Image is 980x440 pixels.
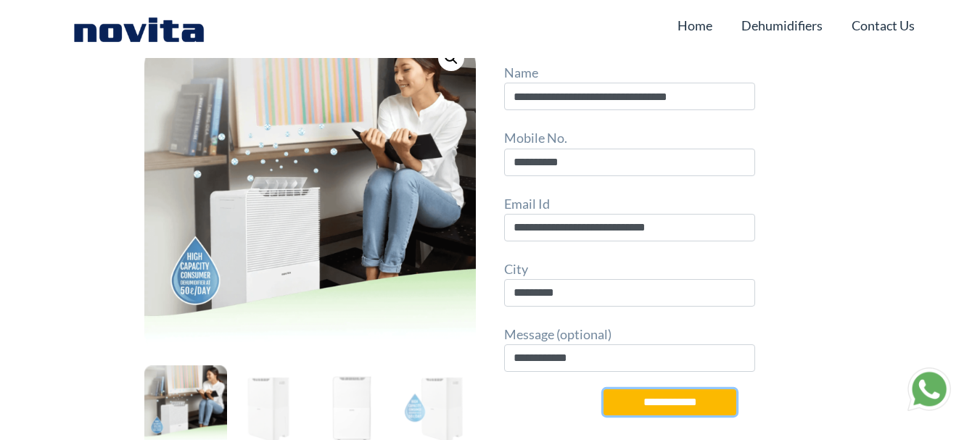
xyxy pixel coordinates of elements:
[678,12,712,39] a: Home
[504,128,755,175] label: Mobile No.
[476,33,808,365] img: nd50s2-1
[852,12,915,39] a: Contact Us
[504,214,755,241] input: Email Id
[504,259,755,307] label: City
[504,279,755,307] input: City
[504,62,755,110] label: Name
[504,149,755,176] input: Mobile No.
[504,324,755,372] label: Message (optional)
[504,194,755,241] label: Email Id
[504,83,755,110] input: Name
[504,344,755,372] input: Message (optional)
[66,14,212,43] img: Novita
[741,12,823,39] a: Dehumidifiers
